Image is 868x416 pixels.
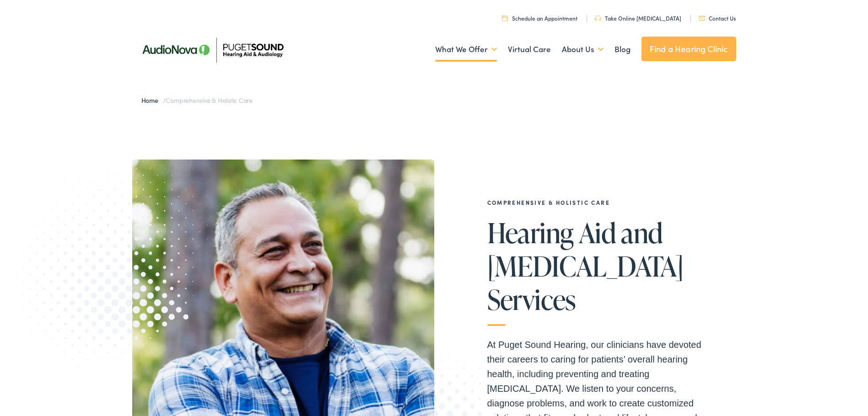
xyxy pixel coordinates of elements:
[166,96,253,105] span: Comprehensive & Holistic Care
[141,96,253,105] span: /
[487,284,576,315] span: Services
[699,16,705,21] img: utility icon
[487,199,707,206] h2: Comprehensive & Holistic Care
[595,16,601,21] img: utility icon
[621,218,663,248] span: and
[642,37,736,61] a: Find a Hearing Clinic
[562,32,604,66] a: About Us
[502,14,577,22] a: Schedule an Appointment
[615,32,631,66] a: Blog
[595,14,681,22] a: Take Online [MEDICAL_DATA]
[502,15,507,21] img: utility icon
[487,251,684,281] span: [MEDICAL_DATA]
[699,14,736,22] a: Contact Us
[141,96,163,105] a: Home
[579,218,616,248] span: Aid
[487,218,574,248] span: Hearing
[508,32,551,66] a: Virtual Care
[435,32,497,66] a: What We Offer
